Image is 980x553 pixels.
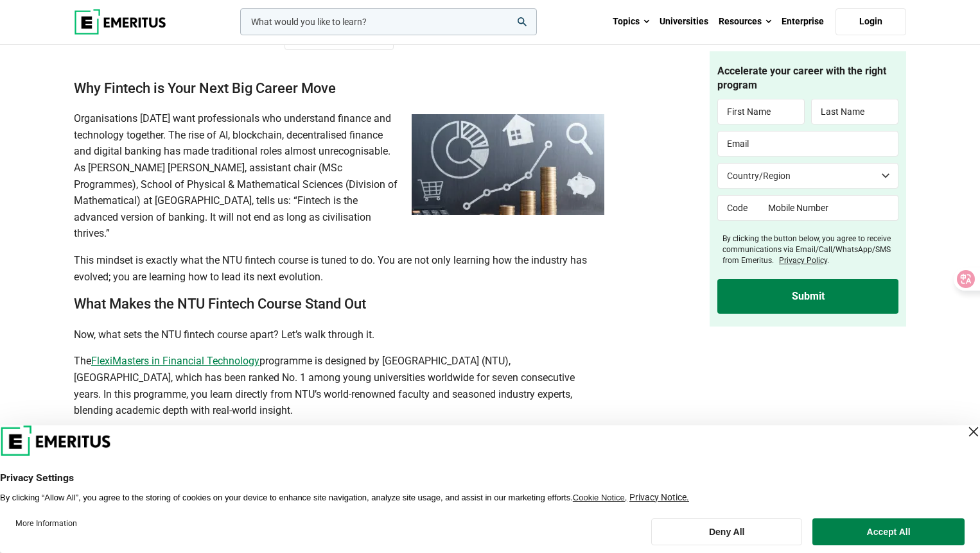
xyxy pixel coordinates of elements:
input: Email [717,132,898,157]
a: FlexiMasters in Financial Technology [91,355,259,367]
input: Last Name [811,99,898,125]
a: Login [836,8,906,35]
span: Now, what sets the NTU fintech course apart? Let’s walk through it. [74,328,374,341]
h2: What Makes the NTU Fintech Course Stand Out [74,295,604,314]
span: The [74,355,91,367]
label: By clicking the button below, you agree to receive communications via Email/Call/WhatsApp/SMS fro... [722,234,898,266]
h4: Accelerate your career with the right program [717,64,898,93]
input: woocommerce-product-search-field-0 [240,8,537,35]
span: This mindset is exactly what the NTU fintech course is tuned to do. You are not only learning how... [74,254,587,283]
span: Organisations [DATE] want professionals who understand finance and technology together. The rise ... [74,112,398,239]
input: Code [717,196,759,221]
h2: Why Fintech is Your Next Big Career Move [74,80,604,98]
input: Submit [717,279,898,314]
a: Privacy Policy [779,256,827,265]
select: Country [717,164,898,189]
span: programme is designed by [GEOGRAPHIC_DATA] (NTU), [GEOGRAPHIC_DATA], which has been ranked No. 1 ... [74,355,575,416]
input: First Name [717,99,805,125]
input: Mobile Number [759,196,899,221]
